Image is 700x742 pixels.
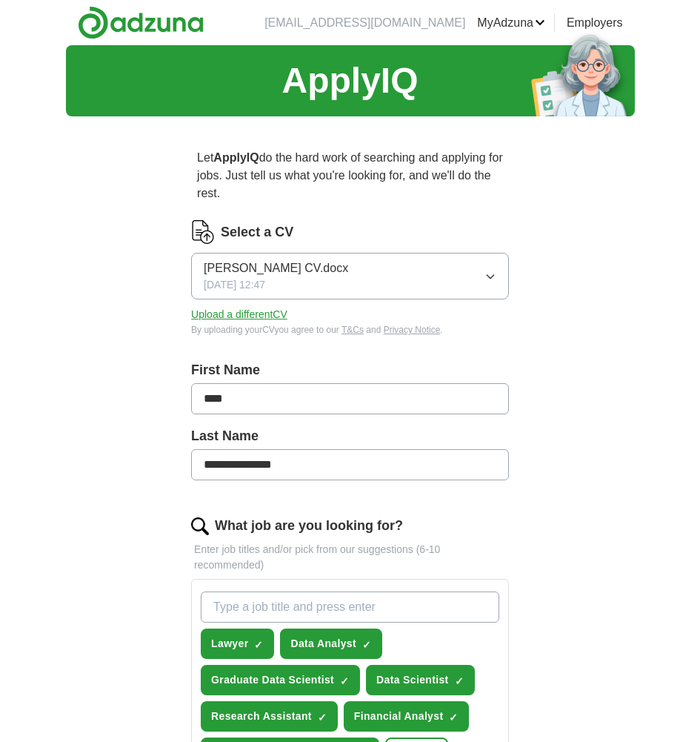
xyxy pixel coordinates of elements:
button: Graduate Data Scientist✓ [201,665,360,695]
span: [DATE] 12:47 [204,277,265,293]
span: ✓ [340,675,349,687]
span: ✓ [318,712,327,723]
li: [EMAIL_ADDRESS][DOMAIN_NAME] [264,14,465,32]
button: [PERSON_NAME] CV.docx[DATE] 12:47 [191,253,509,299]
label: What job are you looking for? [215,516,403,536]
label: Select a CV [221,222,293,242]
a: MyAdzuna [477,14,545,32]
span: Data Scientist [376,672,449,688]
span: Data Analyst [290,636,356,652]
span: ✓ [362,639,371,651]
button: Lawyer✓ [201,629,274,659]
button: Data Analyst✓ [280,629,382,659]
label: Last Name [191,426,509,446]
label: First Name [191,360,509,380]
span: Lawyer [211,636,248,652]
div: By uploading your CV you agree to our and . [191,323,509,337]
a: Employers [567,14,623,32]
strong: ApplyIQ [213,151,259,164]
span: ✓ [254,639,263,651]
button: Upload a differentCV [191,307,287,322]
img: CV Icon [191,220,215,244]
span: ✓ [449,712,458,723]
h1: ApplyIQ [281,54,418,107]
span: Research Assistant [211,709,312,724]
span: Financial Analyst [354,709,444,724]
a: Privacy Notice [384,325,441,335]
img: search.png [191,517,209,535]
p: Enter job titles and/or pick from our suggestions (6-10 recommended) [191,542,509,573]
p: Let do the hard work of searching and applying for jobs. Just tell us what you're looking for, an... [191,143,509,208]
button: Financial Analyst✓ [344,701,470,732]
button: Data Scientist✓ [366,665,475,695]
img: Adzuna logo [78,6,204,39]
span: Graduate Data Scientist [211,672,334,688]
span: ✓ [455,675,464,687]
button: Research Assistant✓ [201,701,338,732]
a: T&Cs [341,325,364,335]
span: [PERSON_NAME] CV.docx [204,259,348,277]
input: Type a job title and press enter [201,592,499,623]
